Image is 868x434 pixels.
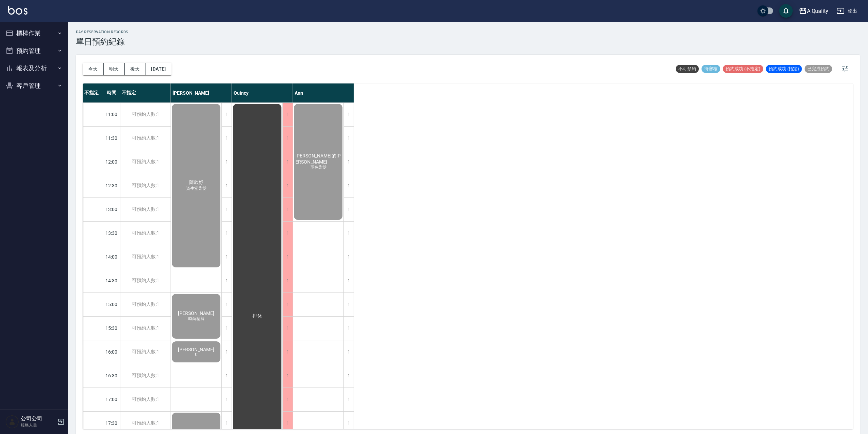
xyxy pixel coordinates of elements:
div: 1 [221,222,232,245]
span: 單色染髮 [309,165,328,170]
button: 報表及分析 [3,59,65,77]
div: 不指定 [120,83,171,102]
div: 1 [221,245,232,269]
div: 11:00 [103,102,120,126]
div: 不指定 [83,83,103,102]
div: 1 [282,364,293,388]
span: 資生堂染髮 [185,186,208,191]
div: 13:30 [103,221,120,245]
div: 1 [343,388,354,411]
div: 12:00 [103,150,120,174]
div: Quincy [232,83,293,102]
div: 1 [282,127,293,150]
div: 可預約人數:1 [120,150,171,174]
h3: 單日預約紀錄 [76,37,129,46]
div: 1 [343,222,354,245]
div: 1 [221,269,232,293]
button: 客戶管理 [3,77,65,95]
div: 1 [221,293,232,316]
button: 登出 [834,5,860,17]
div: 可預約人數:1 [120,293,171,316]
button: 明天 [104,63,125,75]
div: 可預約人數:1 [120,245,171,269]
div: 1 [282,340,293,364]
div: 1 [282,198,293,221]
p: 服務人員 [21,422,55,428]
div: 1 [343,245,354,269]
span: [PERSON_NAME] [177,347,216,352]
span: 不可預約 [676,66,699,72]
div: 1 [343,317,354,340]
button: 櫃檯作業 [3,24,65,42]
div: 1 [221,364,232,388]
div: 1 [221,150,232,174]
div: 1 [282,269,293,293]
span: 排休 [251,313,263,319]
div: 1 [343,269,354,293]
div: 1 [221,174,232,197]
button: [DATE] [145,63,171,75]
div: 1 [343,127,354,150]
div: 15:00 [103,293,120,316]
div: 時間 [103,83,120,102]
div: 1 [282,222,293,245]
div: 12:30 [103,174,120,197]
span: 待審核 [702,66,720,72]
div: 1 [221,127,232,150]
span: 預約成功 (不指定) [723,66,763,72]
div: 16:30 [103,364,120,388]
span: C [194,352,199,357]
div: 1 [282,150,293,174]
div: 可預約人數:1 [120,198,171,221]
span: 時尚精剪 [187,316,206,322]
div: 1 [282,388,293,411]
div: 1 [282,245,293,269]
div: 1 [343,340,354,364]
div: 1 [343,150,354,174]
div: 1 [343,293,354,316]
div: 1 [221,340,232,364]
span: [PERSON_NAME]的[PERSON_NAME] [294,153,342,165]
div: 1 [282,103,293,126]
button: 後天 [125,63,146,75]
div: 16:00 [103,340,120,364]
div: 13:00 [103,197,120,221]
div: 14:00 [103,245,120,269]
div: 可預約人數:1 [120,127,171,150]
div: 可預約人數:1 [120,174,171,197]
span: 預約成功 (指定) [766,66,802,72]
div: 1 [221,198,232,221]
div: 可預約人數:1 [120,340,171,364]
div: 可預約人數:1 [120,364,171,388]
div: 1 [282,174,293,197]
div: 1 [282,317,293,340]
div: 17:00 [103,388,120,411]
div: 1 [343,198,354,221]
h5: 公司公司 [21,415,55,422]
div: 1 [221,388,232,411]
h2: day Reservation records [76,30,129,34]
button: 預約管理 [3,42,65,60]
div: 可預約人數:1 [120,269,171,293]
button: 今天 [83,63,104,75]
div: 可預約人數:1 [120,222,171,245]
img: Person [5,415,19,429]
span: 已完成預約 [805,66,832,72]
button: save [779,4,793,18]
div: 可預約人數:1 [120,317,171,340]
img: Logo [8,6,27,15]
div: 可預約人數:1 [120,103,171,126]
div: 1 [282,293,293,316]
div: 1 [343,103,354,126]
div: 1 [221,317,232,340]
div: Ann [293,83,354,102]
div: 1 [221,103,232,126]
div: 1 [343,174,354,197]
div: 14:30 [103,269,120,293]
span: 陳欣妤 [188,180,205,186]
span: [PERSON_NAME] [177,310,216,316]
button: A Quality [796,4,831,18]
div: 可預約人數:1 [120,388,171,411]
div: [PERSON_NAME] [171,83,232,102]
div: 1 [343,364,354,388]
